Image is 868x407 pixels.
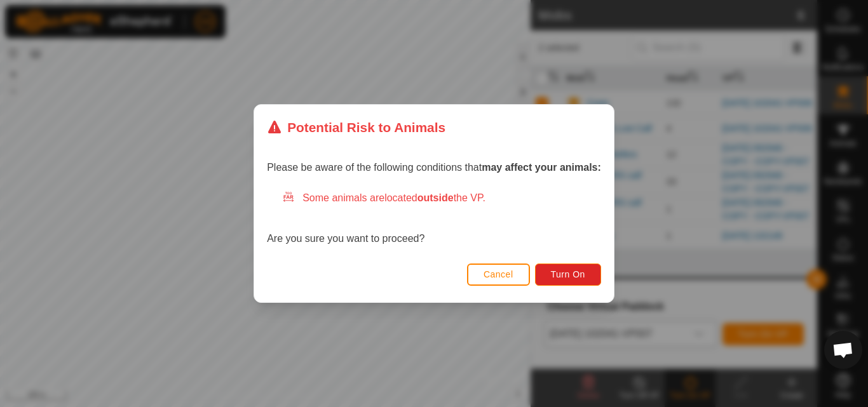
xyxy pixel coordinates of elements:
div: Potential Risk to Animals [267,117,445,137]
span: Turn On [551,269,585,279]
a: Open chat [824,331,862,369]
button: Turn On [535,264,601,286]
span: Cancel [484,269,513,279]
span: Please be aware of the following conditions that [267,162,601,173]
span: located the VP. [384,192,485,203]
strong: may affect your animals: [482,162,601,173]
strong: outside [417,192,454,203]
button: Cancel [467,264,530,286]
div: Are you sure you want to proceed? [267,190,601,246]
div: Some animals are [282,190,601,206]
